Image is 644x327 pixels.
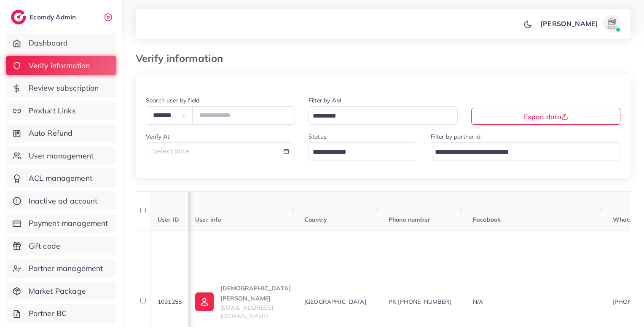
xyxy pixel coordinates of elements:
[29,218,108,229] span: Payment management
[158,298,182,306] span: 1031255
[431,132,480,141] label: Filter by partner id
[6,56,116,75] a: Verify information
[29,83,99,94] span: Review subscription
[6,214,116,233] a: Payment management
[471,108,620,125] button: Export data
[6,101,116,121] a: Product Links
[220,304,273,320] span: [EMAIL_ADDRESS][DOMAIN_NAME]
[6,169,116,188] a: ACL management
[29,173,92,184] span: ACL management
[389,216,430,223] span: Phone number
[310,110,447,123] input: Search for option
[432,146,610,159] input: Search for option
[6,281,116,301] a: Market Package
[29,38,68,48] span: Dashboard
[473,298,483,306] span: N/A
[524,113,568,121] span: Export data
[6,191,116,211] a: Inactive ad account
[304,216,327,223] span: Country
[29,263,103,274] span: Partner management
[29,241,60,252] span: Gift code
[29,308,67,319] span: Partner BC
[6,259,116,278] a: Partner management
[158,216,179,223] span: User ID
[136,52,230,64] h3: Verify information
[540,19,598,29] p: [PERSON_NAME]
[604,15,620,32] img: avatar
[473,216,501,223] span: Facebook
[6,236,116,256] a: Gift code
[536,15,624,32] a: [PERSON_NAME]avatar
[220,283,291,303] p: [DEMOGRAPHIC_DATA][PERSON_NAME]
[29,128,73,139] span: Auto Refund
[29,150,94,161] span: User management
[11,10,78,24] a: logoEcomdy Admin
[146,132,169,141] label: Verify At
[6,304,116,323] a: Partner BC
[146,96,199,105] label: Search user by field
[309,96,341,105] label: Filter by AM
[6,123,116,143] a: Auto Refund
[29,196,98,206] span: Inactive ad account
[309,142,417,161] div: Search for option
[195,283,291,321] a: [DEMOGRAPHIC_DATA][PERSON_NAME][EMAIL_ADDRESS][DOMAIN_NAME]
[195,216,221,223] span: User info
[431,142,621,161] div: Search for option
[195,292,214,311] img: ic-user-info.36bf1079.svg
[309,132,327,141] label: Status
[309,106,458,124] div: Search for option
[6,146,116,166] a: User management
[389,298,451,306] span: PK [PHONE_NUMBER]
[29,60,90,71] span: Verify information
[310,146,406,159] input: Search for option
[6,33,116,53] a: Dashboard
[304,298,366,306] span: [GEOGRAPHIC_DATA]
[153,147,190,155] span: Select date
[30,13,78,21] h2: Ecomdy Admin
[6,78,116,98] a: Review subscription
[11,10,26,24] img: logo
[29,286,86,297] span: Market Package
[29,105,76,116] span: Product Links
